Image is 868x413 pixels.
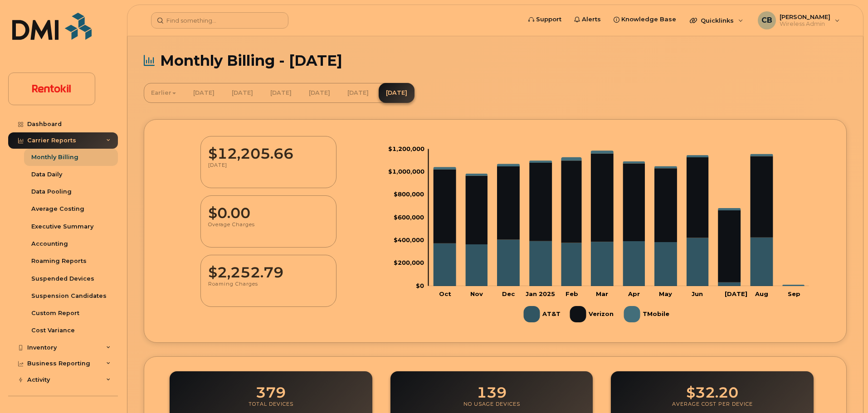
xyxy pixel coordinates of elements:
[416,282,424,289] tspan: $0
[470,290,483,297] tspan: Nov
[502,290,515,297] tspan: Dec
[434,237,805,286] g: AT&T
[379,83,414,103] a: [DATE]
[788,290,800,297] tspan: Sep
[388,145,809,326] g: Chart
[524,302,669,326] g: Legend
[628,290,640,297] tspan: Apr
[208,281,329,297] p: Roaming Charges
[477,375,507,401] dd: 139
[439,290,451,297] tspan: Oct
[686,375,738,401] dd: $32.20
[725,290,747,297] tspan: [DATE]
[394,236,424,243] tspan: $400,000
[388,168,424,175] tspan: $1,000,000
[144,53,847,68] h1: Monthly Billing - [DATE]
[208,162,329,178] p: [DATE]
[186,83,222,103] a: [DATE]
[302,83,337,103] a: [DATE]
[208,221,329,238] p: Overage Charges
[755,290,768,297] tspan: Aug
[388,145,424,152] tspan: $1,200,000
[659,290,672,297] tspan: May
[208,196,329,221] dd: $0.00
[526,290,555,297] tspan: Jan 2025
[394,259,424,266] tspan: $200,000
[340,83,376,103] a: [DATE]
[570,302,615,326] g: Verizon
[263,83,299,103] a: [DATE]
[208,136,329,162] dd: $12,205.66
[208,255,329,281] dd: $2,252.79
[394,213,424,220] tspan: $600,000
[224,83,260,103] a: [DATE]
[524,302,561,326] g: AT&T
[692,290,703,297] tspan: Jun
[596,290,608,297] tspan: Mar
[566,290,578,297] tspan: Feb
[144,83,183,103] a: Earlier
[394,190,424,198] tspan: $800,000
[434,153,805,286] g: Verizon
[256,375,286,401] dd: 379
[624,302,669,326] g: TMobile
